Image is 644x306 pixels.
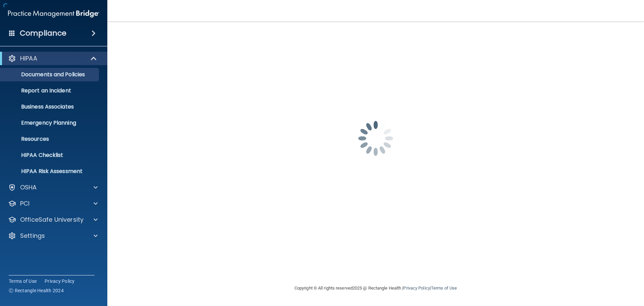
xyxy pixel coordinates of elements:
p: HIPAA Checklist [4,152,96,159]
p: Settings [20,232,45,240]
img: PMB logo [8,7,99,20]
a: OSHA [8,183,98,191]
p: Documents and Policies [4,71,96,78]
p: OSHA [20,183,37,191]
p: PCI [20,200,30,208]
p: HIPAA Risk Assessment [4,168,96,175]
span: Ⓒ Rectangle Health 2024 [9,287,64,294]
div: Copyright © All rights reserved 2025 @ Rectangle Health | | [253,277,498,299]
img: spinner.e123f6fc.gif [342,105,409,172]
iframe: Drift Widget Chat Controller [528,258,636,285]
p: OfficeSafe University [20,216,84,224]
p: Business Associates [4,103,96,110]
a: Settings [8,232,98,240]
a: HIPAA [8,54,97,62]
a: Privacy Policy [45,278,75,285]
p: Resources [4,136,96,142]
a: Terms of Use [9,278,37,285]
a: Privacy Policy [403,286,430,291]
a: OfficeSafe University [8,216,98,224]
p: HIPAA [20,54,37,62]
h4: Compliance [20,29,66,38]
p: Report an Incident [4,87,96,94]
p: Emergency Planning [4,120,96,126]
a: Terms of Use [431,286,457,291]
a: PCI [8,200,98,208]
